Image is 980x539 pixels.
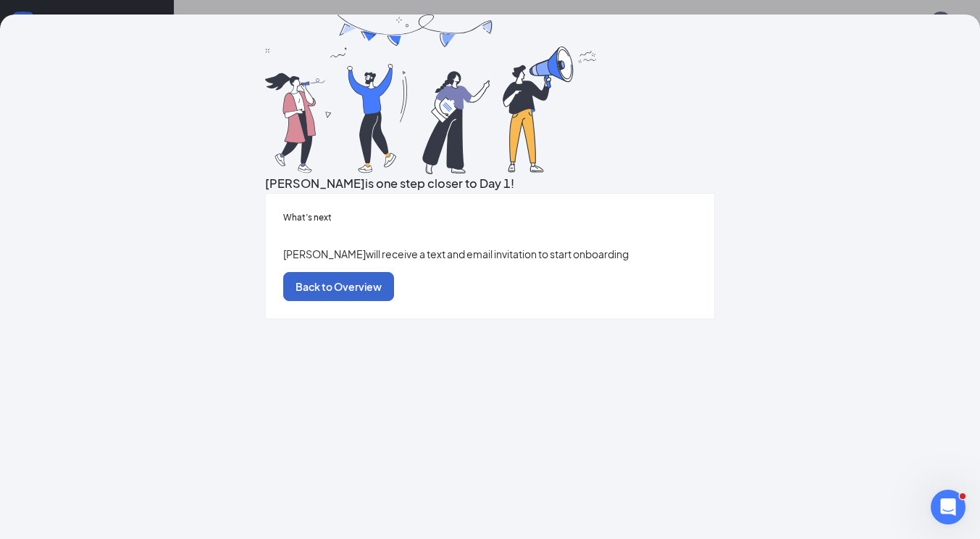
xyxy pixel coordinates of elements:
p: [PERSON_NAME] will receive a text and email invitation to start onboarding [283,246,696,262]
img: you are all set [265,15,598,174]
iframe: Intercom live chat [931,490,966,524]
h5: What’s next [283,211,696,224]
h3: [PERSON_NAME] is one step closer to Day 1! [265,174,714,193]
button: Back to Overview [283,272,394,301]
